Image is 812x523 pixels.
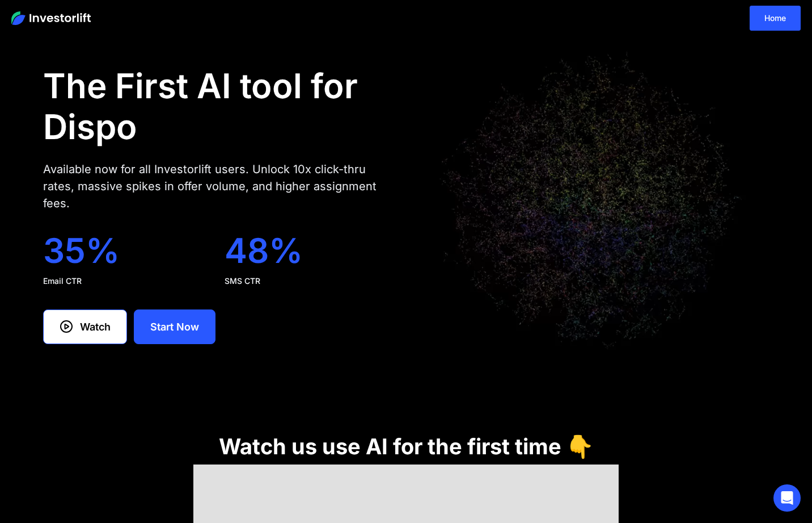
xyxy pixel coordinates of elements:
[43,65,388,147] h1: The First AI tool for Dispo
[43,309,127,344] a: Watch
[219,434,593,459] h1: Watch us use AI for the first time 👇
[134,309,215,344] a: Start Now
[773,484,801,512] div: Open Intercom Messenger
[225,230,388,271] div: 48%
[80,319,111,334] div: Watch
[750,6,801,31] a: Home
[43,275,206,287] div: Email CTR
[43,230,206,271] div: 35%
[225,275,388,287] div: SMS CTR
[150,319,199,334] div: Start Now
[43,161,388,212] div: Available now for all Investorlift users. Unlock 10x click-thru rates, massive spikes in offer vo...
